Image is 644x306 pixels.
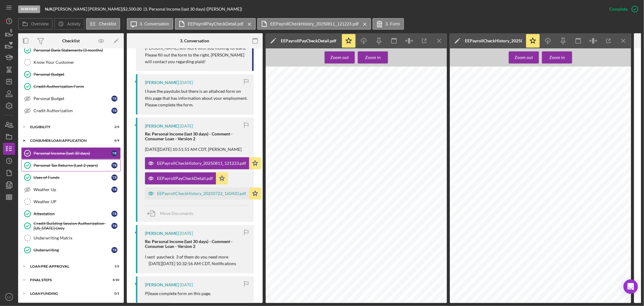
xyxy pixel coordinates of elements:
span: Regular Pay-Hourly [272,127,285,128]
div: Credit Authorization Form [34,84,120,89]
text: LG [7,295,11,299]
span: $937.41 [439,146,444,148]
span: Job [487,104,489,105]
span: Job [505,122,508,123]
span: [GEOGRAPHIC_DATA] [271,101,285,102]
span: Overtime Base [457,134,466,135]
span: $0.00 [419,150,422,152]
span: [DATE] [436,80,441,81]
button: LG [3,291,15,303]
span: Medication Technician-SNF [505,129,523,131]
div: | 3. Personal Income (last 30 days) ([PERSON_NAME]) [143,7,242,11]
span: XXX-XX-XXXX [316,99,324,101]
span: 1 [502,125,503,127]
span: [US_STATE][GEOGRAPHIC_DATA] [550,101,575,102]
span: Week [315,119,319,121]
label: 3. Form [386,21,400,26]
div: Underwriting Matrix [34,236,120,240]
span: Medication Technician-SNF [500,104,519,105]
div: [PERSON_NAME] [145,282,179,287]
b: N/A [45,6,53,11]
span: $23.4354 [399,123,405,124]
span: Sick Pay-Hourly [457,146,467,148]
span: [US_STATE][GEOGRAPHIC_DATA] - [GEOGRAPHIC_DATA] [366,96,405,98]
span: $1,124.89 [621,142,628,143]
button: Move Documents [145,206,199,221]
button: 3. Conversation [127,18,173,30]
span: 4026 - Nursing Srvc - CNA - SNF [366,111,386,113]
div: Personal Tax Returns (Last 2 years) [34,163,111,168]
span: $61.89 [418,138,422,140]
span: RG06 - [US_STATE] [550,104,564,105]
span: $0.0000 [400,150,405,152]
span: [PHONE_NUMBER] [272,86,285,87]
span: [DATE] [620,83,625,84]
span: $6.94 [603,155,607,156]
span: Department [357,111,365,113]
span: Medication Technician-SNF [505,125,523,127]
span: 100001192 [316,96,323,98]
button: EEPayrollPayCheckDetail.pdf [145,172,228,184]
div: In Review [18,5,40,13]
div: $2,500.00 [123,7,143,11]
span: Bus Line [541,107,547,109]
span: $0.00 [603,134,607,135]
span: Department [541,113,549,115]
span: [DATE] [620,77,625,79]
div: Zoom in [549,51,565,63]
span: Sick Pay-Hourly [272,150,283,152]
span: $872.97 [601,129,606,131]
span: Net Pay [425,88,430,90]
a: Credit Building Session Authorization- [US_STATE] Onlytr [21,220,121,232]
button: Zoom out [509,51,539,63]
span: [PERSON_NAME] [455,98,467,99]
span: $0.0000 [584,146,589,148]
span: $1,029.10 [438,142,444,144]
div: 2 / 4 [108,125,119,129]
span: National Health Corporation [272,80,290,81]
label: EEPayrollCheckHistory_20250811_121223.pdf [270,21,359,26]
span: OW01 - NHC [550,110,559,112]
span: National Health Corporation [456,80,475,81]
span: $527.31 [623,146,628,148]
span: $27,331.60 [620,129,628,131]
span: Document [425,85,431,86]
span: Overtime Prem [272,138,282,140]
span: 2 [502,142,503,143]
span: 2 [502,129,503,131]
span: $23.4354 [583,129,589,131]
div: Uses of Funds [34,175,111,180]
span: $0.00 [419,146,422,148]
span: $73.69 [418,142,422,144]
span: $0.0000 [584,138,589,139]
div: | [45,7,54,11]
span: [GEOGRAPHIC_DATA] [455,102,470,104]
time: 2025-08-11 16:15 [180,124,193,129]
div: Personal Bank Statements (3 months) [34,48,120,53]
a: Know Your Customer [21,56,121,68]
a: Personal Tax Returns (Last 2 years)tr [21,159,121,171]
span: 39.000000 [563,125,570,127]
div: EEPayrollPayCheckDetail.pdf [281,38,336,43]
span: $0.00 [603,150,607,152]
span: Employee Number [303,96,315,98]
button: EEPayrollCheckHistory_20250811_121223.pdf [257,18,371,30]
span: Pay Date [425,82,430,84]
span: $146.47 [417,135,422,136]
div: Personal Budget [34,72,120,77]
span: Net Pay [607,89,613,90]
div: 6 / 9 [108,139,119,142]
span: 0.000000 [380,150,386,152]
div: EEPayrollCheckHistory_20250722_160420.pdf [157,191,246,196]
div: Consumer Loan Application [30,139,104,142]
span: BL01 - SNF-NF [366,105,375,107]
div: Credit Authorization [34,108,111,113]
span: Document [607,85,614,87]
span: Bus Line [357,105,363,107]
span: Medication Technician-SNF [505,142,523,143]
span: 40.000000 [379,123,386,124]
button: Zoom in [542,51,572,63]
span: Medication Technician-SNF [321,142,338,144]
a: Personal Budget [21,68,121,80]
span: Pay Type [272,119,279,121]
